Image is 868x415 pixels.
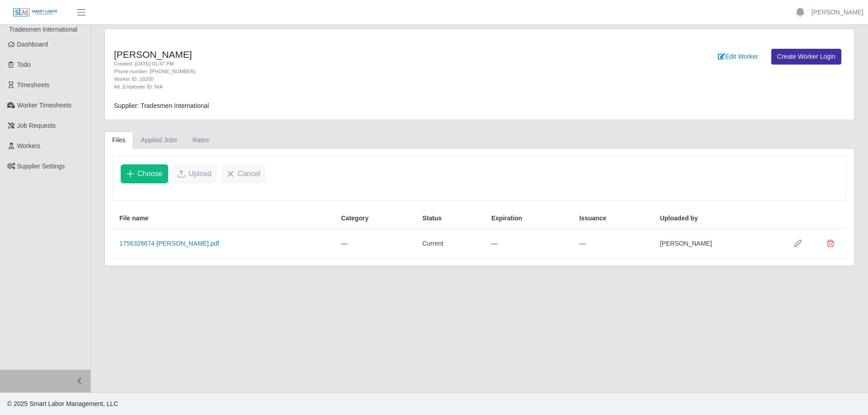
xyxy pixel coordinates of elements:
span: Expiration [491,214,522,223]
div: Worker ID: 18200 [114,75,535,83]
span: Dashboard [17,41,48,48]
button: Choose [121,164,168,183]
span: Upload [189,168,212,179]
td: — [572,229,652,258]
a: 1756326674-[PERSON_NAME].pdf [119,240,219,247]
img: SLM Logo [13,8,58,18]
span: File name [119,214,149,223]
div: Alt. Employee ID: N/A [114,83,535,91]
h4: [PERSON_NAME] [114,49,535,60]
button: Delete file [821,234,840,252]
td: — [484,229,572,258]
a: Rates [185,131,217,149]
span: Worker Timesheets [17,102,71,109]
td: — [334,229,415,258]
div: Created: [DATE] 01:37 PM [114,60,535,68]
span: Timesheets [17,81,50,89]
span: © 2025 Smart Labor Management, LLC [7,400,118,407]
a: [PERSON_NAME] [811,8,863,17]
span: Workers [17,142,41,149]
span: Choose [137,168,162,179]
button: Upload [172,164,217,183]
td: [PERSON_NAME] [653,229,782,258]
a: Edit Worker [712,49,764,65]
span: Supplier: Tradesmen International [114,102,209,109]
span: Job Requests [17,122,56,129]
span: Status [422,214,442,223]
span: Tradesmen International [9,26,77,33]
button: Cancel [221,164,266,183]
a: Create Worker Login [771,49,841,65]
span: Todo [17,61,31,68]
span: Cancel [238,168,260,179]
span: Supplier Settings [17,163,65,170]
a: Files [104,131,133,149]
div: Phone number: [PHONE_NUMBER] [114,68,535,75]
span: Uploaded by [660,214,698,223]
a: Applied Jobs [133,131,185,149]
span: Issuance [579,214,606,223]
td: Current [415,229,484,258]
span: Category [341,214,369,223]
button: Row Edit [789,234,807,252]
